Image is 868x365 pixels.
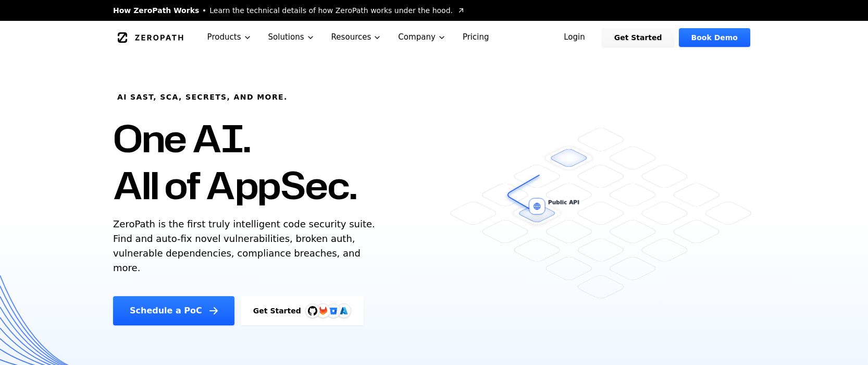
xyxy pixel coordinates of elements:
[308,306,317,315] img: GitHub
[313,300,333,321] img: GitLab
[113,5,465,16] a: How ZeroPath WorksLearn the technical details of how ZeroPath works under the hood.
[117,92,288,102] h6: AI SAST, SCA, Secrets, and more.
[323,21,390,54] button: Resources
[113,296,234,325] a: Schedule a PoC
[113,5,199,16] span: How ZeroPath Works
[328,305,339,317] svg: Bitbucket
[602,28,675,47] a: Get Started
[113,217,380,275] p: ZeroPath is the first truly intelligent code security suite. Find and auto-fix novel vulnerabilit...
[241,296,364,325] a: Get StartedGitHubGitLabAzure
[551,28,598,47] a: Login
[340,307,348,315] img: Azure
[260,21,323,54] button: Solutions
[209,5,453,16] span: Learn the technical details of how ZeroPath works under the hood.
[113,115,356,209] h1: One AI. All of AppSec.
[679,28,750,47] a: Book Demo
[101,21,767,54] nav: Global
[454,21,498,54] a: Pricing
[390,21,454,54] button: Company
[199,21,260,54] button: Products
